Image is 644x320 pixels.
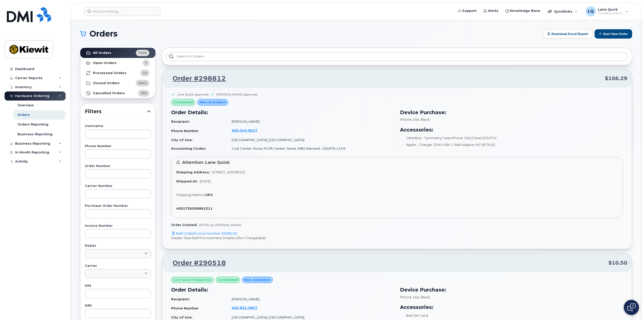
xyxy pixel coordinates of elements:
[171,138,193,142] strong: City of Use:
[419,295,430,299] span: , Black
[93,51,111,55] strong: All Orders
[85,108,147,115] span: Filters
[182,160,230,165] span: Attention: Lane Quick
[173,278,211,282] span: Lane Quick Preapproved
[400,126,623,134] h3: Accessories:
[232,306,263,310] a: 4038319827
[400,142,623,147] li: Apple - Charger 20W USB-C Wall Adaptor WT (87916)
[200,179,211,183] span: [DATE]
[171,223,197,227] strong: Order Created:
[85,184,151,188] label: Carrier Number
[167,259,226,268] a: Order #290518
[227,117,394,126] td: [PERSON_NAME]
[232,128,257,132] span: 403
[400,286,623,294] h3: Device Purchase:
[400,313,623,318] li: Bell SIM Card
[138,50,147,55] span: 7405
[93,61,117,65] strong: Open Orders
[93,91,125,95] strong: Cancelled Orders
[93,81,120,85] strong: Closed Orders
[400,117,419,121] span: iPhone 16e
[218,277,238,282] span: completed
[171,297,190,301] strong: Recipient:
[85,145,151,148] label: Phone Number
[143,71,147,75] span: 15
[171,286,394,294] h3: Order Details:
[80,48,155,58] a: All Orders7405
[85,284,151,287] label: SIM
[238,306,247,310] span: 831
[200,100,226,105] span: New Activation
[247,128,257,132] span: 8517
[173,100,193,105] span: completed
[167,74,226,83] a: Order #298812
[595,29,632,39] button: Start New Order
[166,52,628,61] input: Search in orders
[80,78,155,88] a: Closed Orders6601
[138,81,147,85] span: 6601
[205,193,213,197] strong: UPS
[171,306,199,310] strong: Phone Number
[171,315,193,319] strong: City of Use:
[177,92,208,97] div: Lane Quick approved
[247,306,257,310] span: 9827
[238,128,247,132] span: 542
[227,295,394,304] td: [PERSON_NAME]
[80,88,155,98] a: Cancelled Orders782
[171,129,199,133] strong: Phone Number
[419,117,430,121] span: , Black
[176,179,198,183] strong: Shipped At:
[199,223,241,227] span: [DATE] by [PERSON_NAME]
[605,75,627,82] span: $106.29
[85,244,151,247] label: Dealer
[176,193,205,197] span: Shipping Method:
[171,109,394,116] h3: Order Details:
[85,224,151,228] label: Invoice Number
[85,304,151,307] label: IMEI
[85,264,151,268] label: Carrier
[176,206,214,210] a: 4001735500891311
[627,303,636,311] img: Open chat
[400,303,623,311] h3: Accessories:
[80,68,155,78] a: Processed Orders15
[85,124,151,128] label: Username
[217,92,257,97] div: [PERSON_NAME] approved
[227,144,394,153] td: Cost Center: None, Profit Center: None, WBS Element: 105876.1349
[80,58,155,68] a: Open Orders7
[171,236,623,240] p: Dealer: New Bell Procurement Simplex (Non Chargeable)
[93,71,126,75] strong: Processed Orders
[400,295,419,299] span: iPhone 16e
[176,206,212,210] strong: 4001735500891311
[400,136,623,140] li: OtterBox - Symmetry Case iPhone 16e (Clear) (91674)
[171,146,206,150] strong: Accounting Codes:
[145,60,147,65] span: 7
[400,109,623,116] h3: Device Purchase:
[171,231,237,235] a: Bell Order/Invoice Number 3008530
[140,91,147,95] span: 782
[232,128,263,132] a: 4035428517
[212,170,245,174] span: [STREET_ADDRESS]
[85,204,151,208] label: Purchase Order Number
[543,29,593,39] button: Download Excel Report
[227,136,394,144] td: [GEOGRAPHIC_DATA], [GEOGRAPHIC_DATA]
[608,259,627,267] span: $10.50
[90,30,118,38] span: Orders
[244,277,271,282] span: New Activation
[176,170,210,174] strong: Shipping Address:
[85,165,151,168] label: Order Number
[232,306,257,310] span: 403
[171,119,190,123] strong: Recipient:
